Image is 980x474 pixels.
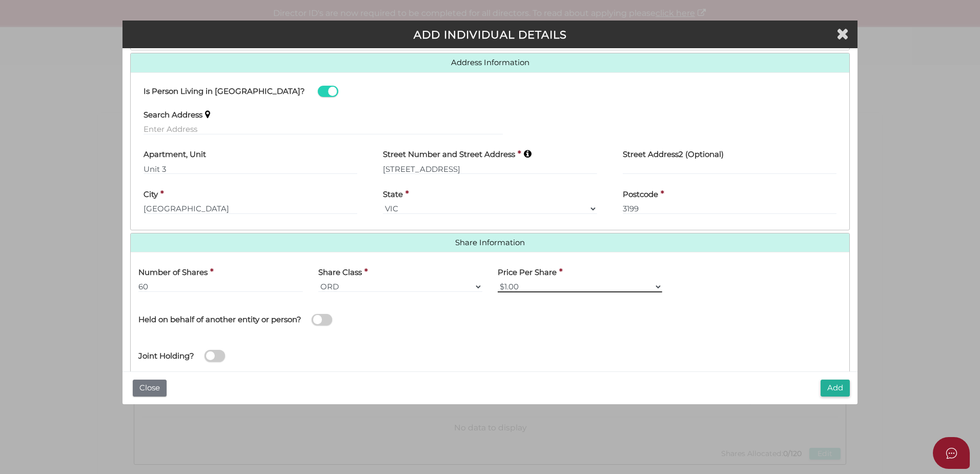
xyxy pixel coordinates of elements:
h4: Number of Shares [138,268,208,277]
h4: City [144,190,158,199]
h4: Postcode [623,190,658,199]
input: Enter Australian Address [383,163,597,174]
h4: Held on behalf of another entity or person? [138,315,301,324]
h4: Joint Holding? [138,352,194,361]
button: Close [133,380,167,397]
a: Share Information [138,239,842,247]
h4: Price Per Share [498,268,557,277]
button: Add [821,380,850,397]
h4: State [383,190,403,199]
button: Open asap [933,437,970,469]
h4: Share Class [318,268,362,277]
